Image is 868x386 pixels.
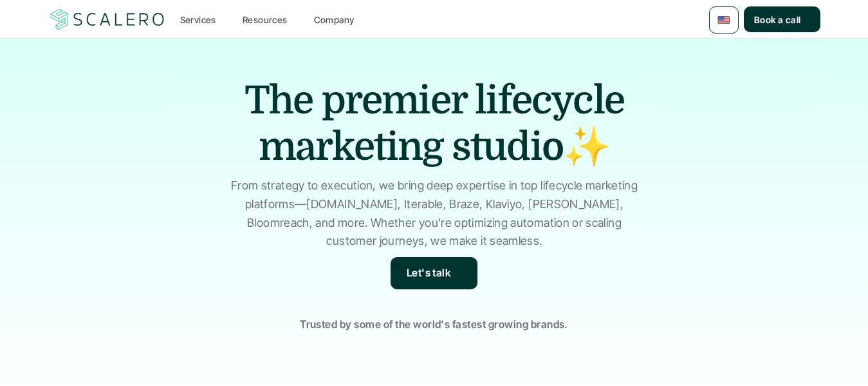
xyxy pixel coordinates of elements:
a: Book a call [744,6,820,32]
h1: The premier lifecycle marketing studio✨ [209,77,660,170]
img: 🇺🇸 [717,14,730,26]
img: Scalero company logotype [48,7,167,32]
p: Services [180,13,216,26]
p: Let's talk [407,265,452,282]
a: Scalero company logotype [48,8,167,31]
p: Book a call [754,13,801,26]
p: From strategy to execution, we bring deep expertise in top lifecycle marketing platforms—[DOMAIN_... [225,177,643,251]
a: Let's talk [391,257,478,289]
p: Company [314,13,355,26]
p: Resources [243,13,288,26]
